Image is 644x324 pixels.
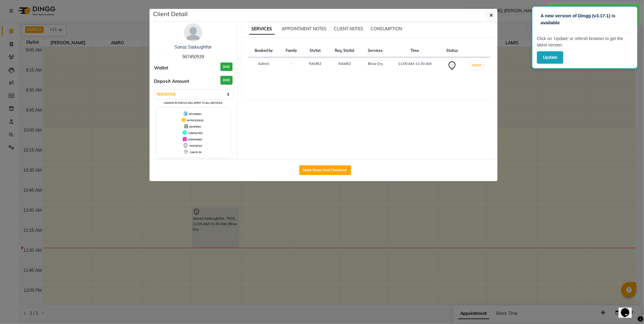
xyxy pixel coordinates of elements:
p: Click on ‘Update’ or refersh browser to get the latest version. [537,35,633,48]
span: SERVICES [249,24,275,35]
span: UPCOMING [189,113,202,116]
td: - [280,57,303,75]
span: CHECK-IN [190,151,201,154]
td: Admin [248,57,280,75]
th: Req. Stylist [328,44,361,57]
span: TENTATIVE [189,144,202,147]
button: Update [537,51,563,64]
div: Blow Dry [365,61,386,66]
button: START [471,62,483,69]
span: CONSUMPTION [371,26,402,32]
span: CONFIRMED [188,138,202,141]
span: RAMEZ [309,61,322,66]
td: 11:00 AM-11:30 AM [389,57,440,75]
p: A new version of Dingg (v3.17.1) is available [541,12,629,26]
span: Wallet [154,65,168,72]
small: Change in status will apply to all services. [164,101,223,104]
span: RAMEZ [338,61,351,66]
span: Deposit Amount [154,78,189,85]
span: COMPLETED [188,132,203,135]
th: Time [389,44,440,57]
img: avatar [184,23,202,42]
iframe: chat widget [619,300,638,318]
a: Sanaz Sadoughifar [175,44,212,50]
span: 567450539 [182,54,204,59]
h3: DH0 [220,62,233,71]
th: Booked by [248,44,280,57]
th: Family [280,44,303,57]
span: IN PROGRESS [187,119,203,122]
span: APPOINTMENT NOTES [282,26,327,32]
h3: DH0 [220,76,233,85]
span: DROPPED [189,125,201,128]
span: CLIENT NOTES [334,26,364,32]
th: Services [361,44,389,57]
th: Status [441,44,464,57]
th: Stylist [303,44,328,57]
h5: Client Detail [153,9,188,19]
button: Mark Done And Checkout [299,165,351,175]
